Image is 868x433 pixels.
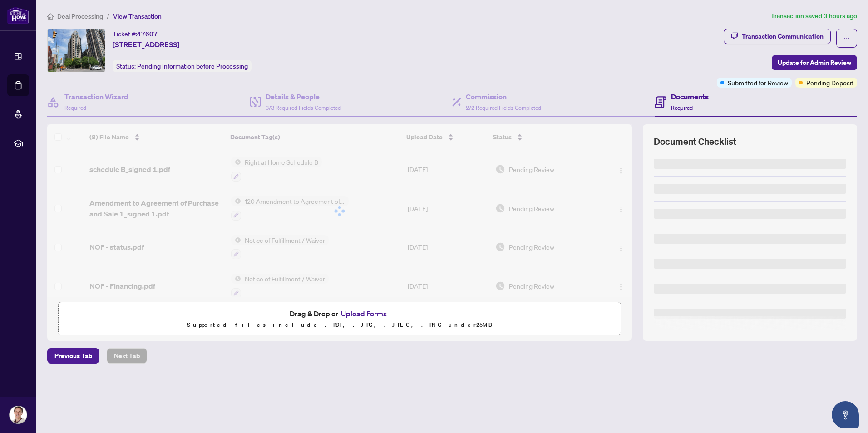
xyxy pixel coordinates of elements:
div: Status: [113,60,252,72]
h4: Details & People [266,91,341,102]
span: Required [671,104,693,111]
button: Open asap [832,401,859,428]
img: Profile Icon [10,406,27,423]
span: ellipsis [843,35,850,41]
h4: Commission [466,91,541,102]
span: Deal Processing [57,12,103,20]
span: 3/3 Required Fields Completed [266,104,341,111]
span: Pending Information before Processing [137,62,248,70]
span: 47607 [137,30,158,38]
article: Transaction saved 3 hours ago [771,11,857,21]
li: / [107,11,109,21]
span: Submitted for Review [728,78,788,88]
span: Document Checklist [654,135,736,148]
h4: Documents [671,91,709,102]
img: logo [7,7,29,24]
span: Previous Tab [54,349,92,363]
h4: Transaction Wizard [64,91,128,102]
span: 2/2 Required Fields Completed [466,104,541,111]
button: Transaction Communication [724,29,831,44]
span: Drag & Drop or [290,308,390,320]
span: Drag & Drop orUpload FormsSupported files include .PDF, .JPG, .JPEG, .PNG under25MB [59,302,621,336]
span: View Transaction [113,12,162,20]
span: Update for Admin Review [778,55,851,70]
span: Required [64,104,86,111]
button: Next Tab [107,348,147,364]
div: Ticket #: [113,29,158,39]
span: [STREET_ADDRESS] [113,39,179,50]
span: Pending Deposit [806,78,853,88]
button: Upload Forms [338,308,390,320]
span: home [47,13,54,20]
button: Update for Admin Review [772,55,857,70]
div: Transaction Communication [742,29,824,44]
button: Previous Tab [47,348,99,364]
p: Supported files include .PDF, .JPG, .JPEG, .PNG under 25 MB [64,320,615,330]
img: IMG-X12186186_1.jpg [48,29,105,72]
